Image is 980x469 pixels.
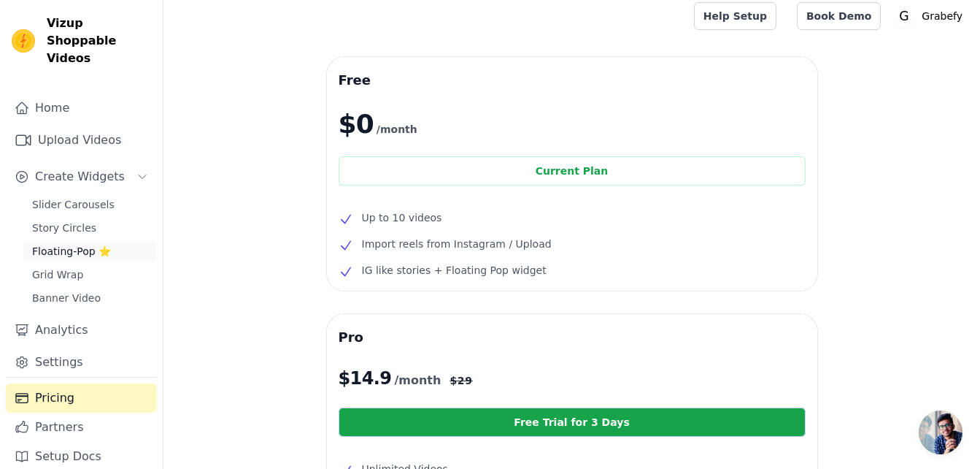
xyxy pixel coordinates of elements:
div: Current Plan [339,156,806,186]
p: Grabefy [916,3,968,29]
span: $ 14.9 [339,367,392,390]
span: Floating-Pop ⭐ [32,244,111,259]
a: Home [6,94,157,123]
button: Create Widgets [6,162,157,191]
span: Vizup Shoppable Videos [47,15,151,67]
a: Free Trial for 3 Days [339,408,806,437]
div: Open chat [919,411,962,454]
span: /month [394,372,441,389]
span: Banner Video [32,291,101,305]
a: Banner Video [23,288,157,308]
a: Analytics [6,316,157,345]
span: Story Circles [32,221,96,235]
button: G Grabefy [892,3,968,29]
text: G [900,9,909,23]
a: Settings [6,348,157,377]
a: Upload Videos [6,126,157,155]
a: Grid Wrap [23,264,157,285]
span: Slider Carousels [32,197,115,212]
h3: Pro [339,326,806,349]
a: Story Circles [23,218,157,238]
span: Up to 10 videos [362,209,442,226]
span: Grid Wrap [32,267,83,282]
span: $ 29 [450,373,472,388]
img: Vizup [12,29,35,53]
a: Help Setup [694,2,776,30]
a: Partners [6,413,157,442]
span: IG like stories + Floating Pop widget [362,262,547,279]
h3: Free [339,69,806,92]
a: Floating-Pop ⭐ [23,241,157,262]
a: Book Demo [797,2,881,30]
span: $0 [339,110,374,139]
a: Slider Carousels [23,194,157,215]
span: /month [377,121,417,138]
span: Create Widgets [35,168,125,186]
a: Pricing [6,384,157,413]
span: Import reels from Instagram / Upload [362,235,552,253]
